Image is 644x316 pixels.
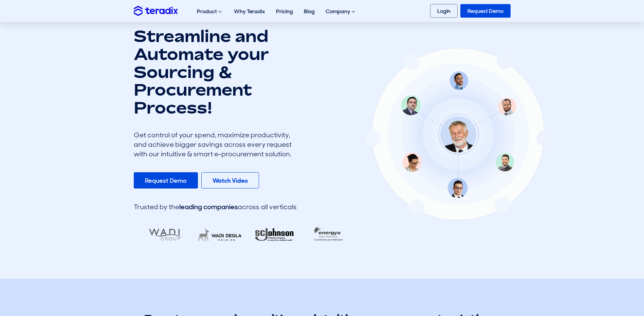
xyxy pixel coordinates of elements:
a: Blog [298,1,320,22]
img: LifeMakers [192,224,247,246]
div: Trusted by the across all verticals [134,202,297,212]
b: Watch Video [213,177,248,185]
a: Request Demo [134,172,198,189]
a: Pricing [271,1,298,22]
a: Request Demo [460,4,511,18]
img: RA [246,224,301,246]
a: Watch Video [201,172,259,189]
a: Why Teradix [228,1,271,22]
div: Get control of your spend, maximize productivity, and achieve bigger savings across every request... [134,130,297,159]
a: Login [430,4,458,18]
div: Product [191,1,228,22]
span: leading companies [179,202,238,211]
div: Company [320,1,362,22]
img: Teradix logo [134,6,178,16]
h1: Streamline and Automate your Sourcing & Procurement Process! [134,27,297,117]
